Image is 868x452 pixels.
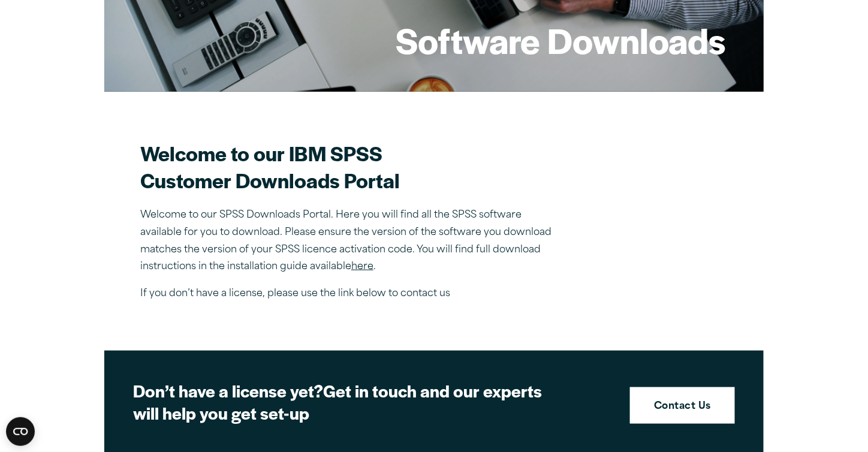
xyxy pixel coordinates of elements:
h2: Welcome to our IBM SPSS Customer Downloads Portal [140,140,560,194]
p: If you don’t have a license, please use the link below to contact us [140,285,560,303]
h1: Software Downloads [396,17,725,64]
strong: Contact Us [654,399,711,415]
a: here [351,262,373,272]
p: Welcome to our SPSS Downloads Portal. Here you will find all the SPSS software available for you ... [140,207,560,276]
strong: Don’t have a license yet? [133,378,323,402]
button: Open CMP widget [6,417,35,446]
a: Contact Us [630,387,735,424]
h2: Get in touch and our experts will help you get set-up [133,379,553,424]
